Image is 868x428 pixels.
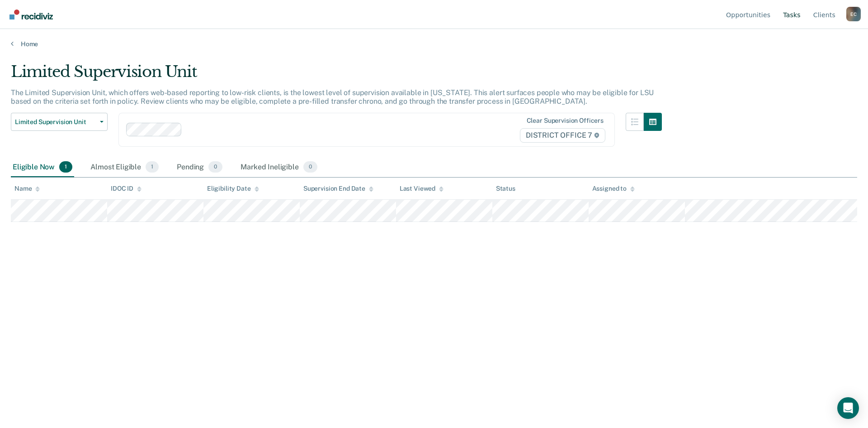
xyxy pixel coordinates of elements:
[11,113,108,131] button: Limited Supervision Unit
[527,117,604,125] div: Clear supervision officers
[520,128,605,143] span: DISTRICT OFFICE 7
[303,161,317,173] span: 0
[837,397,859,419] div: Open Intercom Messenger
[11,63,662,88] div: Limited Supervision Unit
[14,185,40,192] div: Name
[11,88,654,106] p: The Limited Supervision Unit, which offers web-based reporting to low-risk clients, is the lowest...
[846,7,861,21] div: E C
[15,118,96,126] span: Limited Supervision Unit
[239,158,319,178] div: Marked Ineligible0
[59,161,72,173] span: 1
[303,185,373,192] div: Supervision End Date
[175,158,224,178] div: Pending0
[208,161,222,173] span: 0
[11,158,74,178] div: Eligible Now1
[846,7,861,21] button: Profile dropdown button
[9,10,53,19] img: Recidiviz
[89,158,160,178] div: Almost Eligible1
[496,185,515,192] div: Status
[111,185,142,192] div: IDOC ID
[592,185,635,192] div: Assigned to
[11,40,857,48] a: Home
[207,185,259,192] div: Eligibility Date
[400,185,443,192] div: Last Viewed
[146,161,159,173] span: 1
